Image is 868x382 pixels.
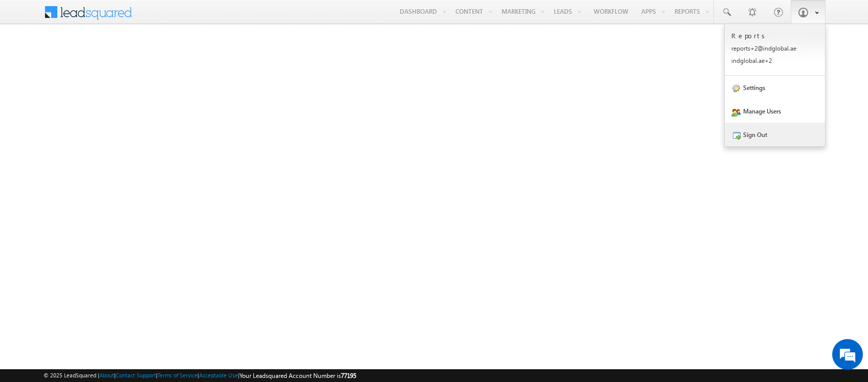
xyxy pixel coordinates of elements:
[139,301,186,314] em: Start Chat
[44,371,356,380] span: © 2025 LeadSquared | | | | |
[240,372,356,379] span: Your Leadsquared Account Number is
[13,95,187,292] textarea: Type your message and hit 'Enter'
[731,31,818,40] p: Reports
[725,76,825,99] a: Settings
[17,54,43,67] img: d_60004797649_company_0_60004797649
[725,24,825,76] a: Reports reports+2@indglobal.ae indglobal.ae+2
[731,44,818,52] p: repor ts+2@ indgl obal. ae
[168,5,192,30] div: Minimize live chat window
[341,372,356,379] span: 77195
[99,372,114,378] a: About
[158,372,198,378] a: Terms of Service
[116,372,156,378] a: Contact Support
[731,57,818,64] p: indgl obal. ae+2
[725,99,825,123] a: Manage Users
[725,123,825,146] a: Sign Out
[199,372,238,378] a: Acceptable Use
[53,54,172,67] div: Chat with us now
